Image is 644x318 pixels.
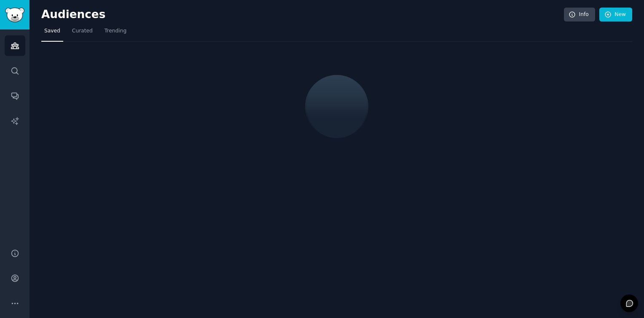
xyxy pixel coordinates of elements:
a: Trending [102,24,129,42]
span: Trending [105,27,126,35]
span: Curated [72,27,93,35]
span: Saved [44,27,60,35]
a: Info [564,8,595,22]
a: New [599,8,632,22]
img: GummySearch logo [5,8,24,22]
a: Saved [41,24,63,42]
a: Curated [69,24,96,42]
h2: Audiences [41,8,564,21]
